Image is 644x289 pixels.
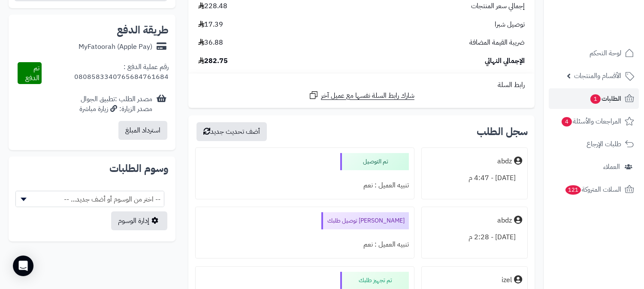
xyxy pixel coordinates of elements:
div: [DATE] - 2:28 م [427,229,522,246]
button: أضف تحديث جديد [197,122,267,141]
span: -- اختر من الوسوم أو أضف جديد... -- [16,191,164,208]
button: استرداد المبلغ [118,121,167,140]
span: 121 [565,185,581,195]
span: 36.88 [198,38,223,48]
a: الطلبات1 [549,88,639,109]
a: المراجعات والأسئلة4 [549,111,639,132]
div: [DATE] - 4:47 م [427,170,522,187]
div: تنبيه العميل : نعم [201,236,409,253]
div: [PERSON_NAME] توصيل طلبك [321,212,409,229]
div: رابط السلة [192,80,531,90]
span: 1 [590,94,601,104]
span: الإجمالي النهائي [485,56,525,66]
div: رقم عملية الدفع : 0808583340765684761684 [42,62,169,84]
a: لوحة التحكم [549,43,639,63]
a: السلات المتروكة121 [549,179,639,200]
span: إجمالي سعر المنتجات [471,1,525,11]
span: توصيل شبرا [495,20,525,30]
span: السلات المتروكة [565,184,621,196]
a: إدارة الوسوم [111,211,167,230]
span: لوحة التحكم [590,47,621,59]
div: تنبيه العميل : نعم [201,177,409,194]
div: Open Intercom Messenger [13,256,33,276]
span: 17.39 [198,20,223,30]
a: طلبات الإرجاع [549,134,639,154]
h2: طريقة الدفع [117,25,169,35]
h2: وسوم الطلبات [15,163,169,174]
span: الطلبات [590,93,621,105]
div: MyFatoorah (Apple Pay) [79,42,152,52]
span: 4 [562,117,572,126]
span: الأقسام والمنتجات [574,70,621,82]
a: العملاء [549,157,639,177]
div: abdz [497,216,512,226]
span: طلبات الإرجاع [587,138,621,150]
span: العملاء [603,161,620,173]
span: المراجعات والأسئلة [561,115,621,127]
h3: سجل الطلب [477,126,528,137]
div: abdz [497,157,512,166]
span: 228.48 [198,1,227,11]
div: تم تجهيز طلبك [340,272,409,289]
span: ضريبة القيمة المضافة [469,38,525,48]
img: logo-2.png [586,24,636,42]
a: شارك رابط السلة نفسها مع عميل آخر [308,90,414,101]
span: تم الدفع [25,63,39,83]
span: 282.75 [198,56,228,66]
div: izel [502,275,512,285]
div: مصدر الزيارة: زيارة مباشرة [79,104,152,114]
span: -- اختر من الوسوم أو أضف جديد... -- [15,191,164,207]
div: تم التوصيل [340,153,409,170]
div: مصدر الطلب :تطبيق الجوال [79,94,152,114]
span: شارك رابط السلة نفسها مع عميل آخر [321,91,414,101]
